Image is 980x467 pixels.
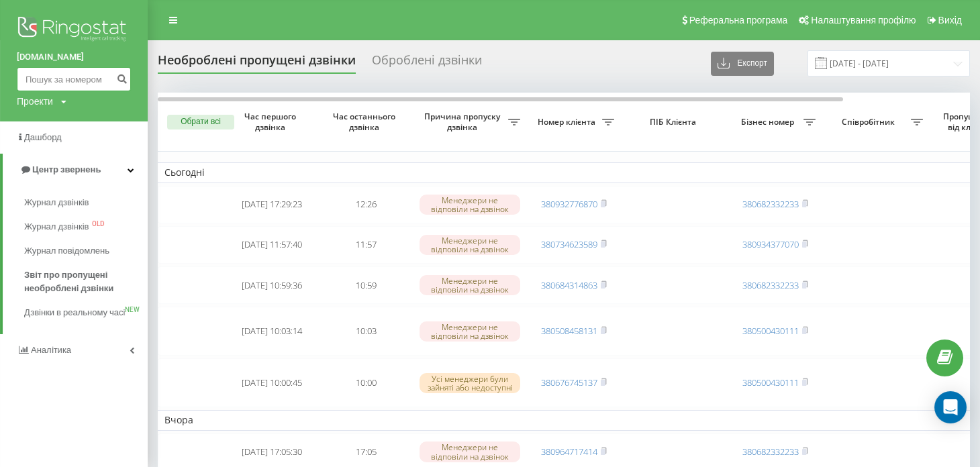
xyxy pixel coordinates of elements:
span: Дзвінки в реальному часі [24,306,125,319]
span: Центр звернень [32,164,101,174]
span: Журнал повідомлень [24,244,109,258]
a: 380684314863 [541,279,597,291]
a: 380682332233 [742,446,799,458]
span: Вихід [938,15,962,25]
a: Звіт про пропущені необроблені дзвінки [24,263,148,301]
span: Час першого дзвінка [236,111,308,132]
div: Менеджери не відповіли на дзвінок [420,321,520,342]
td: [DATE] 10:59:36 [225,266,319,304]
td: [DATE] 11:57:40 [225,226,319,264]
td: [DATE] 10:00:45 [225,358,319,407]
input: Пошук за номером [17,67,131,91]
td: [DATE] 17:29:23 [225,186,319,223]
span: Звіт про пропущені необроблені дзвінки [24,268,141,295]
a: 380500430111 [742,376,799,388]
span: Реферальна програма [689,15,788,25]
span: Бізнес номер [735,117,803,127]
button: Експорт [711,52,774,76]
a: 380682332233 [742,198,799,210]
a: Журнал дзвінків [24,191,148,215]
div: Оброблені дзвінки [372,53,482,74]
a: 380508458131 [541,325,597,337]
a: 380676745137 [541,376,597,388]
span: Час останнього дзвінка [330,111,402,132]
span: Дашборд [24,132,62,142]
a: Дзвінки в реальному часіNEW [24,301,148,325]
div: Менеджери не відповіли на дзвінок [420,442,520,462]
div: Менеджери не відповіли на дзвінок [420,235,520,255]
img: Ringostat logo [17,13,131,47]
a: [DOMAIN_NAME] [17,50,131,64]
a: Журнал дзвінківOLD [24,215,148,239]
a: 380932776870 [541,198,597,210]
td: [DATE] 10:03:14 [225,307,319,356]
div: Менеджери не відповіли на дзвінок [420,195,520,215]
span: Налаштування профілю [811,15,916,25]
div: Open Intercom Messenger [934,391,967,423]
span: Журнал дзвінків [24,196,89,209]
td: 12:26 [319,186,413,223]
span: Причина пропуску дзвінка [420,111,508,132]
td: 10:00 [319,358,413,407]
div: Необроблені пропущені дзвінки [158,53,356,74]
a: 380500430111 [742,325,799,337]
a: 380682332233 [742,279,799,291]
a: 380934377070 [742,238,799,250]
span: Журнал дзвінків [24,220,89,234]
a: 380734623589 [541,238,597,250]
span: Номер клієнта [534,117,602,127]
div: Менеджери не відповіли на дзвінок [420,275,520,295]
a: 380964717414 [541,446,597,458]
div: Проекти [17,95,53,108]
span: Співробітник [829,117,911,127]
td: 10:03 [319,307,413,356]
td: 11:57 [319,226,413,264]
td: 10:59 [319,266,413,304]
span: Аналiтика [31,345,71,355]
button: Обрати всі [167,115,234,129]
span: ПІБ Клієнта [632,117,717,127]
a: Центр звернень [3,154,148,186]
div: Усі менеджери були зайняті або недоступні [420,373,520,393]
a: Журнал повідомлень [24,239,148,263]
